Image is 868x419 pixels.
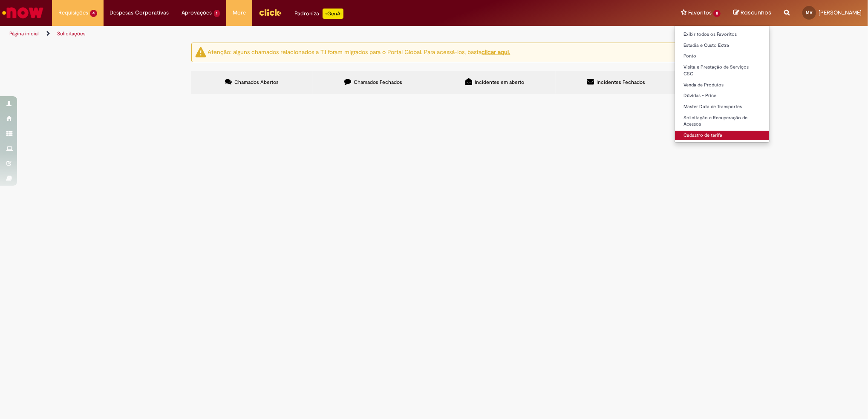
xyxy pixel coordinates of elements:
[233,9,246,17] span: More
[819,9,862,16] span: [PERSON_NAME]
[294,9,343,19] div: Padroniza
[733,9,771,17] a: Rascunhos
[675,102,769,112] a: Master Data de Transportes
[675,26,770,143] ul: Favoritos
[58,9,88,17] span: Requisições
[182,9,212,17] span: Aprovações
[482,48,510,56] a: clicar aqui.
[675,41,769,50] a: Estadia e Custo Extra
[6,26,572,42] ul: Trilhas de página
[675,113,769,129] a: Solicitação e Recuperação de Acessos
[57,30,86,37] a: Solicitações
[741,9,771,17] span: Rascunhos
[475,79,524,86] span: Incidentes em aberto
[234,79,279,86] span: Chamados Abertos
[675,91,769,100] a: Dúvidas - Price
[597,79,645,86] span: Incidentes Fechados
[214,10,220,17] span: 1
[9,30,39,37] a: Página inicial
[259,6,282,19] img: click_logo_yellow_360x200.png
[675,52,769,61] a: Ponto
[675,131,769,140] a: Cadastro de tarifa
[688,9,712,17] span: Favoritos
[713,10,721,17] span: 8
[1,4,45,21] img: ServiceNow
[354,79,402,86] span: Chamados Fechados
[208,48,510,56] ng-bind-html: Atenção: alguns chamados relacionados a T.I foram migrados para o Portal Global. Para acessá-los,...
[323,9,343,19] p: +GenAi
[675,80,769,90] a: Venda de Produtos
[110,9,169,17] span: Despesas Corporativas
[90,10,97,17] span: 4
[806,10,813,15] span: MV
[675,63,769,78] a: Visita e Prestação de Serviços - CSC
[675,30,769,39] a: Exibir todos os Favoritos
